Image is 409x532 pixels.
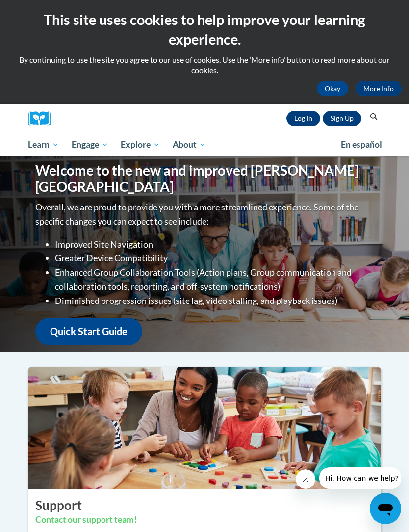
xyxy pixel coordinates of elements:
[35,200,374,229] p: Overall, we are proud to provide you with a more streamlined experience. Some of the specific cha...
[35,162,374,195] h1: Welcome to the new and improved [PERSON_NAME][GEOGRAPHIC_DATA]
[55,265,374,294] li: Enhanced Group Collaboration Tools (Action plans, Group communication and collaboration tools, re...
[55,237,374,252] li: Improved Site Navigation
[35,318,142,346] a: Quick Start Guide
[286,111,320,126] a: Log In
[317,81,348,96] button: Okay
[35,496,374,514] h2: Support
[65,134,115,156] a: Engage
[356,81,402,96] a: More Info
[334,135,388,155] a: En español
[55,251,374,265] li: Greater Device Compatibility
[28,111,57,126] img: Logo brand
[55,294,374,308] li: Diminished progression issues (site lag, video stalling, and playback issues)
[28,111,57,126] a: Cox Campus
[323,111,361,126] a: Register
[7,10,402,49] h2: This site uses cookies to help improve your learning experience.
[173,139,206,151] span: About
[114,134,166,156] a: Explore
[296,469,315,489] iframe: Close message
[21,367,388,489] img: ...
[370,493,401,524] iframe: Button to launch messaging window
[28,139,59,151] span: Learn
[366,111,381,123] button: Search
[121,139,160,151] span: Explore
[7,54,402,76] p: By continuing to use the site you agree to our use of cookies. Use the ‘More info’ button to read...
[341,139,382,150] span: En español
[22,134,65,156] a: Learn
[166,134,212,156] a: About
[21,134,388,156] div: Main menu
[72,139,108,151] span: Engage
[35,514,374,526] h3: Contact our support team!
[319,467,401,489] iframe: Message from company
